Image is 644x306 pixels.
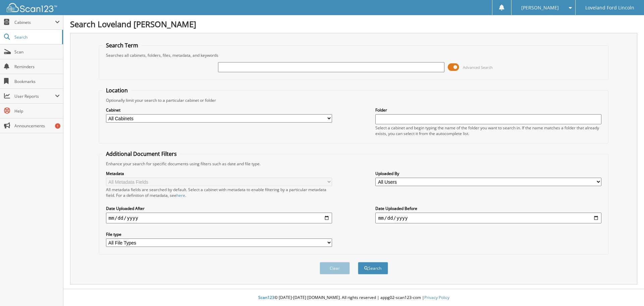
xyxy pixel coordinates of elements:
span: Loveland Ford Lincoln [585,6,634,10]
span: Advanced Search [463,65,493,70]
legend: Search Term [103,42,142,49]
input: start [106,213,332,223]
label: Date Uploaded After [106,206,332,211]
div: 1 [55,123,60,129]
label: Cabinet [106,107,332,113]
span: Scan [14,49,60,55]
div: Enhance your search for specific documents using filters such as date and file type. [103,161,605,167]
span: [PERSON_NAME] [521,6,559,10]
span: User Reports [14,93,55,99]
button: Clear [320,262,350,274]
label: Uploaded By [375,171,601,176]
div: All metadata fields are searched by default. Select a cabinet with metadata to enable filtering b... [106,187,332,198]
span: Announcements [14,123,60,129]
legend: Additional Document Filters [103,150,180,158]
div: Select a cabinet and begin typing the name of the folder you want to search in. If the name match... [375,125,601,136]
a: Privacy Policy [424,295,449,300]
label: Folder [375,107,601,113]
a: here [176,192,185,198]
div: Searches all cabinets, folders, files, metadata, and keywords [103,52,605,58]
div: Optionally limit your search to a particular cabinet or folder [103,97,605,103]
label: File type [106,231,332,237]
span: Bookmarks [14,79,60,84]
label: Metadata [106,171,332,176]
label: Date Uploaded Before [375,206,601,211]
span: Scan123 [258,295,274,300]
input: end [375,213,601,223]
span: Search [14,34,59,40]
div: © [DATE]-[DATE] [DOMAIN_NAME]. All rights reserved | appg02-scan123-com | [63,290,644,306]
button: Search [358,262,388,274]
span: Reminders [14,64,60,70]
span: Cabinets [14,19,55,25]
h1: Search Loveland [PERSON_NAME] [70,18,637,30]
img: scan123-logo-white.svg [7,3,57,12]
span: Help [14,108,60,114]
legend: Location [103,87,131,94]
